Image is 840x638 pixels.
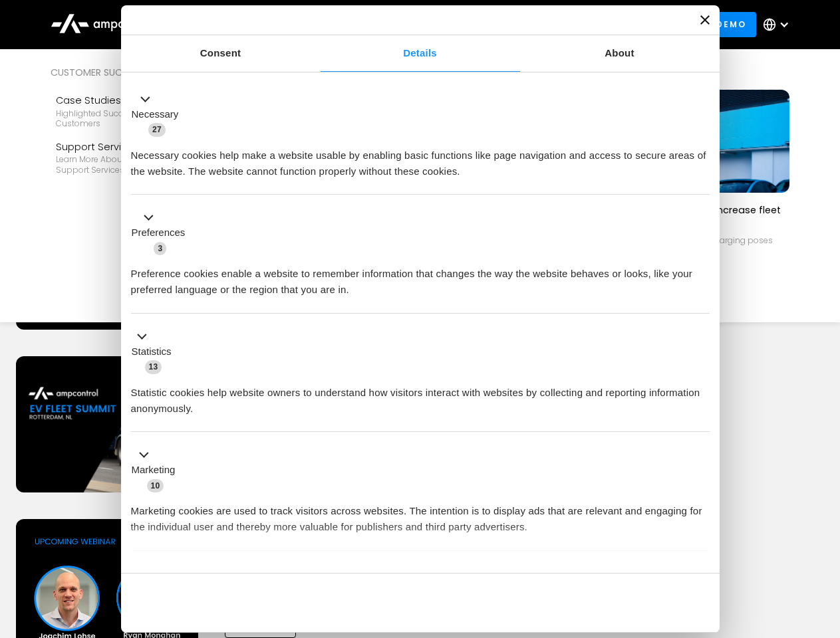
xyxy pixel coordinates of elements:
[219,568,232,581] span: 2
[51,88,215,134] a: Case StudiesHighlighted success stories From Our Customers
[51,65,215,80] div: Customer success
[131,256,710,298] div: Preference cookies enable a website to remember information that changes the way the website beha...
[131,375,710,417] div: Statistic cookies help website owners to understand how visitors interact with websites by collec...
[131,138,710,179] div: Necessary cookies help make a website usable by enabling basic functions like page navigation and...
[700,15,710,25] button: Close banner
[520,35,720,72] a: About
[56,154,210,175] div: Learn more about Ampcontrol’s support services
[132,344,172,360] label: Statistics
[131,328,180,375] button: Statistics (13)
[518,584,709,622] button: Okay
[131,210,194,257] button: Preferences (3)
[321,35,520,72] a: Details
[132,463,176,478] label: Marketing
[145,360,162,373] span: 13
[56,140,210,154] div: Support Services
[131,447,184,494] button: Marketing (10)
[56,93,210,108] div: Case Studies
[56,108,210,129] div: Highlighted success stories From Our Customers
[132,107,179,122] label: Necessary
[51,134,215,181] a: Support ServicesLearn more about Ampcontrol’s support services
[121,35,321,72] a: Consent
[131,566,240,582] button: Unclassified (2)
[148,123,166,136] span: 27
[154,242,166,255] span: 3
[147,479,164,492] span: 10
[131,91,187,138] button: Necessary (27)
[131,493,710,535] div: Marketing cookies are used to track visitors across websites. The intention is to display ads tha...
[132,225,186,241] label: Preferences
